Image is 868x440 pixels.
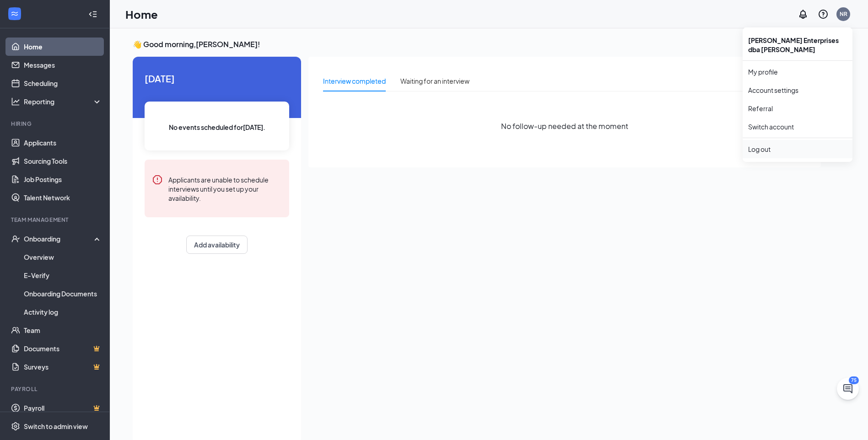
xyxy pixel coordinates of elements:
h1: Home [125,6,158,22]
div: Onboarding [24,234,94,243]
a: SurveysCrown [24,358,102,376]
span: [DATE] [145,71,289,86]
div: Reporting [24,97,102,106]
h3: 👋 Good morning, [PERSON_NAME] ! [133,39,821,49]
div: NR [840,10,847,18]
div: Hiring [11,120,100,128]
div: Waiting for an interview [400,76,469,86]
svg: Analysis [11,97,20,106]
div: Interview completed [323,76,386,86]
a: Applicants [24,134,102,152]
a: DocumentsCrown [24,339,102,358]
div: 75 [849,376,859,384]
a: Sourcing Tools [24,152,102,170]
svg: UserCheck [11,234,20,243]
a: Job Postings [24,170,102,188]
button: Add availability [186,236,248,254]
button: ChatActive [837,378,859,400]
a: Home [24,38,102,56]
a: Messages [24,56,102,74]
div: Applicants are unable to schedule interviews until you set up your availability. [168,174,282,203]
a: Activity log [24,303,102,321]
span: No follow-up needed at the moment [501,120,628,132]
div: Payroll [11,385,100,393]
svg: ChatActive [842,383,853,394]
a: E-Verify [24,266,102,284]
div: Switch to admin view [24,422,88,431]
div: Team Management [11,216,100,224]
a: Overview [24,248,102,266]
svg: Notifications [798,9,809,20]
svg: Settings [11,422,20,431]
a: Team [24,321,102,339]
span: No events scheduled for [DATE] . [169,122,265,132]
svg: Error [152,174,163,185]
a: Talent Network [24,188,102,207]
svg: QuestionInfo [818,9,829,20]
svg: Collapse [88,10,97,19]
a: PayrollCrown [24,399,102,417]
a: Onboarding Documents [24,284,102,303]
a: Scheduling [24,74,102,92]
svg: WorkstreamLogo [10,9,19,18]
